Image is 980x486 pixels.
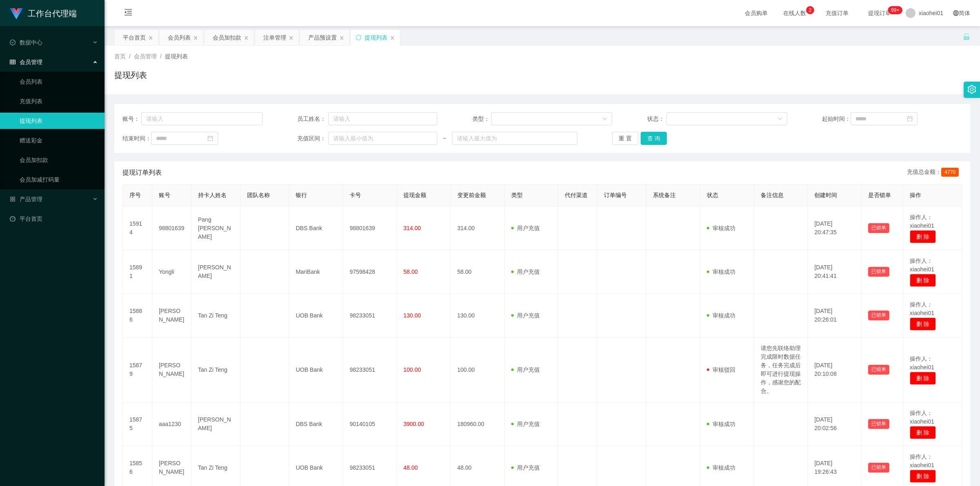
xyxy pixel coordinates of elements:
i: 图标: down [602,116,607,122]
span: 用户充值 [511,421,540,427]
div: 注单管理 [263,30,286,45]
div: 会员列表 [168,30,191,45]
td: 15879 [123,337,152,402]
div: 会员加扣款 [213,30,241,45]
td: aaa1230 [152,402,192,446]
td: 98801639 [343,206,397,250]
a: 充值列表 [20,93,98,109]
span: / [160,53,162,60]
i: 图标: check-circle-o [10,40,16,45]
span: ~ [437,134,452,143]
input: 请输入 [141,112,262,125]
td: Yongli [152,250,192,294]
a: 会员列表 [20,73,98,90]
button: 已锁单 [868,419,889,429]
i: 图标: table [10,59,16,65]
a: 工作台代理端 [10,10,77,16]
span: 提现列表 [165,53,188,60]
i: 图标: down [777,116,782,122]
td: [DATE] 20:10:08 [808,337,862,402]
button: 删 除 [910,470,936,483]
span: 审核成功 [707,464,735,471]
span: 48.00 [403,464,418,471]
span: 序号 [129,192,141,198]
a: 图标: dashboard平台首页 [10,211,98,227]
span: 系统备注 [653,192,676,198]
button: 重 置 [612,132,638,145]
span: 操作人：xiaohei01 [910,355,934,371]
td: 180960.00 [451,402,505,446]
span: 状态 [707,192,718,198]
span: 创建时间 [814,192,837,198]
span: 银行 [296,192,307,198]
span: / [129,53,131,60]
td: 请您先联络助理完成限时数据任务，任务完成后即可进行提现操作，感谢您的配合。 [754,337,808,402]
td: 130.00 [451,294,505,337]
td: 90140105 [343,402,397,446]
sup: 2 [806,6,814,14]
span: 产品管理 [10,196,42,202]
span: 是否锁单 [868,192,891,198]
span: 操作人：xiaohei01 [910,257,934,273]
span: 审核驳回 [707,366,735,373]
span: 提现金额 [403,192,426,198]
td: [PERSON_NAME] [152,337,192,402]
span: 会员管理 [134,53,157,60]
td: 98233051 [343,337,397,402]
span: 用户充值 [511,366,540,373]
td: 15875 [123,402,152,446]
td: DBS Bank [289,206,343,250]
span: 充值订单 [822,10,853,16]
div: 平台首页 [123,30,146,45]
span: 58.00 [403,269,418,275]
span: 变更前金额 [457,192,486,198]
span: 在线人数 [779,10,810,16]
span: 类型： [472,115,492,123]
a: 会员加扣款 [20,152,98,168]
td: [DATE] 20:47:35 [808,206,862,250]
button: 删 除 [910,426,936,439]
i: 图标: calendar [207,135,213,141]
p: 2 [809,6,812,14]
i: 图标: appstore-o [10,196,16,202]
span: 提现订单 [864,10,895,16]
span: 起始时间： [822,115,851,123]
span: 用户充值 [511,464,540,471]
td: MariBank [289,250,343,294]
div: 提现列表 [365,30,388,45]
td: 98233051 [343,294,397,337]
td: [PERSON_NAME] [152,294,192,337]
span: 100.00 [403,366,421,373]
span: 账号 [159,192,170,198]
span: 操作人：xiaohei01 [910,214,934,229]
a: 赠送彩金 [20,132,98,149]
button: 删 除 [910,317,936,331]
button: 删 除 [910,274,936,287]
span: 用户充值 [511,225,540,231]
button: 已锁单 [868,365,889,375]
span: 结束时间： [122,134,151,143]
span: 会员管理 [10,59,42,65]
span: 提现订单列表 [122,168,162,178]
button: 已锁单 [868,223,889,233]
span: 操作 [910,192,921,198]
input: 请输入最大值为 [452,132,577,145]
div: 产品预设置 [308,30,337,45]
td: UOB Bank [289,294,343,337]
button: 已锁单 [868,463,889,473]
span: 首页 [114,53,126,60]
input: 请输入 [328,112,437,125]
td: 100.00 [451,337,505,402]
button: 已锁单 [868,311,889,320]
span: 数据中心 [10,39,42,46]
button: 查 询 [641,132,667,145]
span: 审核成功 [707,312,735,319]
td: 314.00 [451,206,505,250]
td: DBS Bank [289,402,343,446]
td: [DATE] 20:41:41 [808,250,862,294]
div: 充值总金额： [907,168,962,178]
span: 账号： [122,115,141,123]
span: 用户充值 [511,269,540,275]
i: 图标: sync [356,35,361,40]
i: 图标: close [390,36,395,40]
